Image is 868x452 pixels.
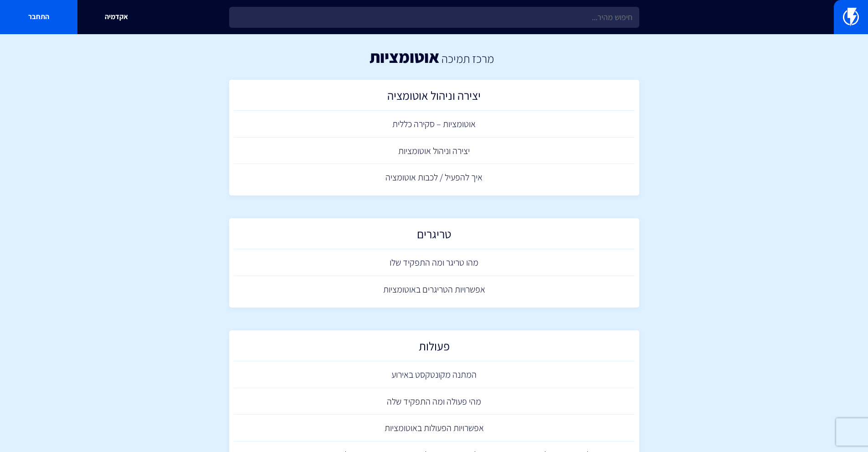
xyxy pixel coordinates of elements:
[370,48,439,66] h1: אוטומציות
[442,51,494,66] a: מרכז תמיכה
[234,164,635,191] a: איך להפעיל / לכבות אוטומציה
[234,335,635,362] a: פעולות
[234,84,635,111] a: יצירה וניהול אוטומציה
[234,388,635,415] a: מהי פעולה ומה התפקיד שלה
[234,361,635,388] a: המתנה מקונטקסט באירוע
[234,249,635,276] a: מהו טריגר ומה התפקיד שלו
[234,138,635,164] a: יצירה וניהול אוטומציות
[234,223,635,250] a: טריגרים
[234,276,635,303] a: אפשרויות הטריגרים באוטומציות
[229,7,639,28] input: חיפוש מהיר...
[234,111,635,138] a: אוטומציות – סקירה כללית
[238,339,630,357] h2: פעולות
[238,227,630,245] h2: טריגרים
[234,415,635,442] a: אפשרויות הפעולות באוטומציות
[238,89,630,107] h2: יצירה וניהול אוטומציה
